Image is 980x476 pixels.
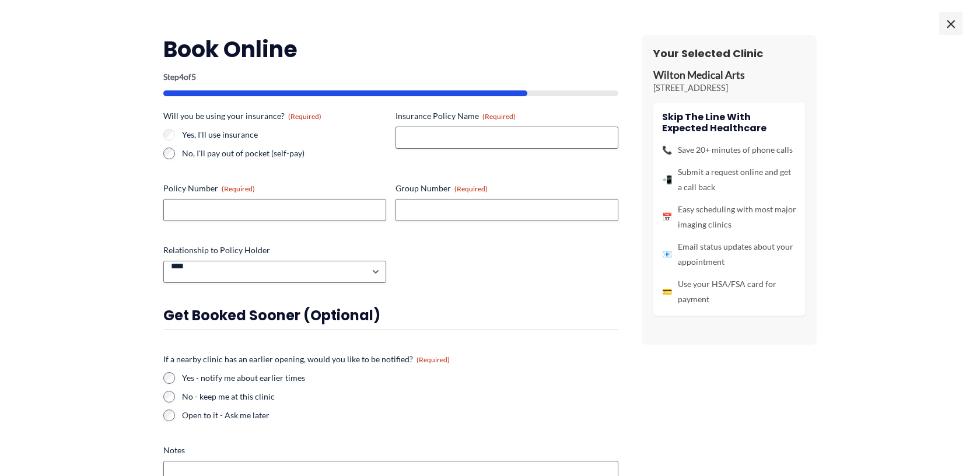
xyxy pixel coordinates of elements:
[179,72,184,82] span: 4
[182,372,618,384] label: Yes - notify me about earlier times
[182,391,618,402] label: No - keep me at this clinic
[653,47,805,60] h3: Your Selected Clinic
[662,209,672,225] span: 📅
[163,73,618,81] p: Step of
[395,183,618,194] label: Group Number
[662,202,796,232] li: Easy scheduling with most major imaging clinics
[191,72,196,82] span: 5
[182,129,386,141] label: Yes, I'll use insurance
[662,247,672,262] span: 📧
[288,112,321,121] span: (Required)
[163,183,386,194] label: Policy Number
[653,82,805,94] p: [STREET_ADDRESS]
[662,111,796,134] h4: Skip the line with Expected Healthcare
[182,409,618,421] label: Open to it - Ask me later
[395,110,618,122] label: Insurance Policy Name
[163,110,321,122] legend: Will you be using your insurance?
[653,69,805,82] p: Wilton Medical Arts
[662,172,672,187] span: 📲
[939,12,963,35] span: ×
[482,112,516,121] span: (Required)
[163,353,450,365] legend: If a nearby clinic has an earlier opening, would you like to be notified?
[662,142,796,157] li: Save 20+ minutes of phone calls
[163,444,618,456] label: Notes
[416,355,450,364] span: (Required)
[662,276,796,307] li: Use your HSA/FSA card for payment
[163,35,618,64] h2: Book Online
[454,184,488,193] span: (Required)
[163,306,618,324] h3: Get booked sooner (optional)
[662,164,796,195] li: Submit a request online and get a call back
[222,184,255,193] span: (Required)
[163,244,386,256] label: Relationship to Policy Holder
[662,239,796,269] li: Email status updates about your appointment
[182,148,386,159] label: No, I'll pay out of pocket (self-pay)
[662,142,672,157] span: 📞
[662,284,672,299] span: 💳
